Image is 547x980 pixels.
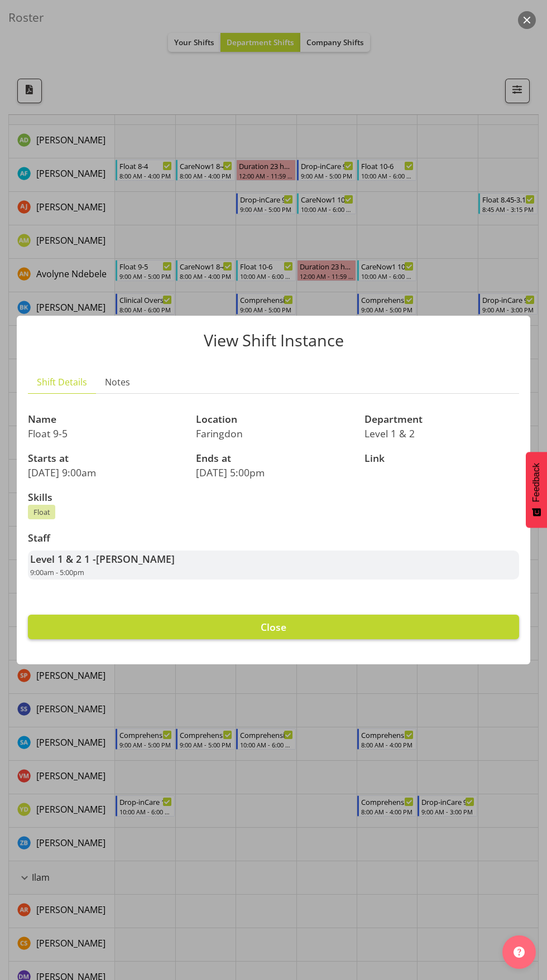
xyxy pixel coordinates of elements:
[526,452,547,528] button: Feedback - Show survey
[28,453,183,464] h3: Starts at
[196,466,351,479] p: [DATE] 5:00pm
[364,453,519,464] h3: Link
[28,466,183,479] p: [DATE] 9:00am
[30,552,175,566] strong: Level 1 & 2 1 -
[28,615,519,639] button: Close
[96,552,175,566] span: [PERSON_NAME]
[28,414,183,425] h3: Name
[28,332,519,349] p: View Shift Instance
[261,620,286,634] span: Close
[364,427,519,440] p: Level 1 & 2
[37,375,87,389] span: Shift Details
[196,427,351,440] p: Faringdon
[531,463,541,502] span: Feedback
[514,947,525,958] img: help-xxl-2.png
[28,533,519,544] h3: Staff
[33,507,50,518] span: Float
[196,414,351,425] h3: Location
[364,414,519,425] h3: Department
[30,567,84,577] span: 9:00am - 5:00pm
[196,453,351,464] h3: Ends at
[105,375,130,389] span: Notes
[28,492,519,503] h3: Skills
[28,427,183,440] p: Float 9-5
